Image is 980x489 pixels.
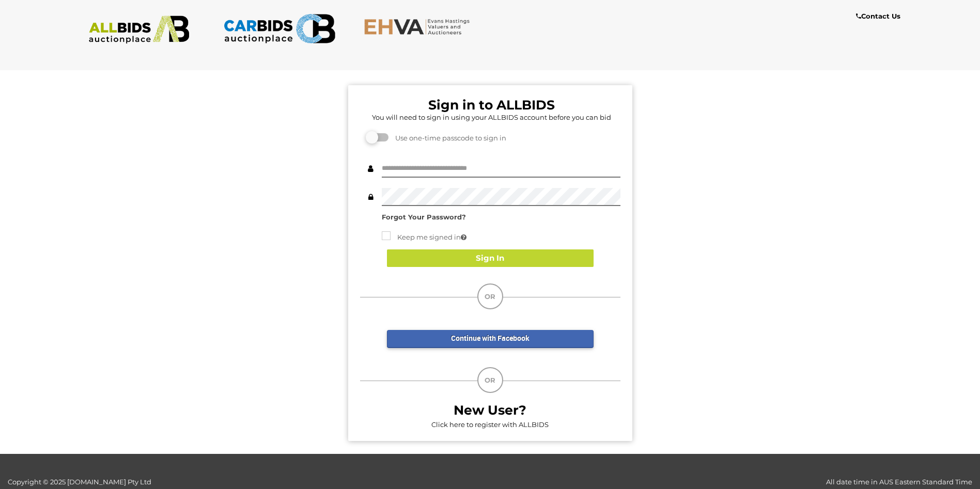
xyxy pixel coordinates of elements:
div: OR [477,283,503,309]
img: CARBIDS.com.au [223,10,335,47]
a: Continue with Facebook [387,330,594,348]
button: Sign In [387,249,594,267]
span: Use one-time passcode to sign in [390,134,506,142]
a: Click here to register with ALLBIDS [431,420,549,429]
img: ALLBIDS.com.au [83,15,195,44]
label: Keep me signed in [382,231,466,243]
div: OR [477,367,503,393]
a: Contact Us [856,10,903,22]
img: EHVA.com.au [364,18,476,35]
a: Forgot Your Password? [382,213,466,221]
b: New User? [454,402,526,418]
h5: You will need to sign in using your ALLBIDS account before you can bid [363,114,620,121]
b: Sign in to ALLBIDS [428,97,555,113]
b: Contact Us [856,12,900,20]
